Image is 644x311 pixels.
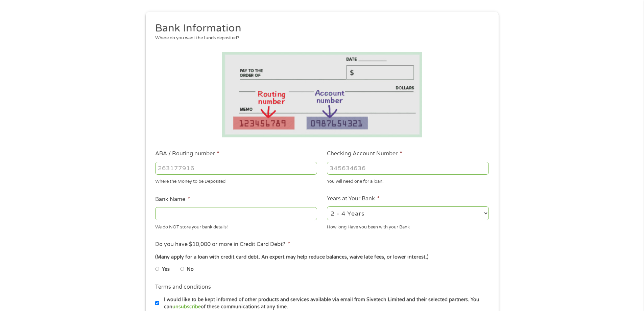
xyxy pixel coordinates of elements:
label: No [187,266,194,273]
div: How long Have you been with your Bank [327,221,489,230]
label: ABA / Routing number [155,150,219,157]
label: Yes [162,266,170,273]
label: Years at Your Bank [327,195,380,202]
div: Where the Money to be Deposited [155,176,317,185]
label: Do you have $10,000 or more in Credit Card Debt? [155,241,290,248]
label: Terms and conditions [155,284,211,291]
div: You will need one for a loan. [327,176,489,185]
input: 345634636 [327,162,489,175]
div: (Many apply for a loan with credit card debt. An expert may help reduce balances, waive late fees... [155,253,488,261]
h2: Bank Information [155,22,484,35]
input: 263177916 [155,162,317,175]
label: Checking Account Number [327,150,402,157]
div: Where do you want the funds deposited? [155,35,484,42]
div: We do NOT store your bank details! [155,221,317,230]
a: unsubscribe [172,304,201,310]
label: I would like to be kept informed of other products and services available via email from Sivetech... [159,296,491,311]
label: Bank Name [155,196,190,203]
img: Routing number location [222,52,422,137]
